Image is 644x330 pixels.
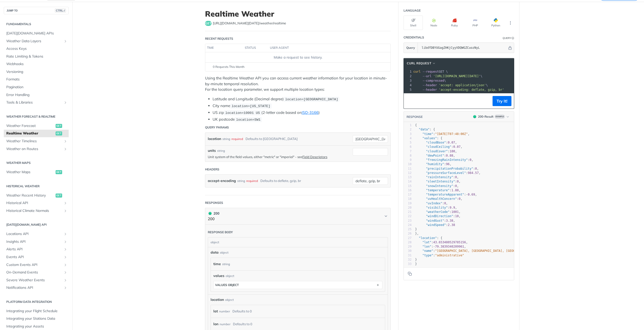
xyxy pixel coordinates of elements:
[4,168,69,176] a: Weather Mapsget
[404,193,412,197] div: 17
[468,171,479,175] span: 984.57
[415,249,610,253] span: : ,
[455,214,459,218] span: 10
[493,96,511,106] button: Try It!
[4,114,69,119] h2: Weather Forecast & realtime
[63,201,67,205] button: Show subpages for Historical API
[404,245,412,249] div: 29
[426,154,444,157] span: "dewPoint"
[4,307,69,315] a: Integrating your Flight Schedule
[448,141,455,144] span: 0.07
[208,211,219,216] div: 200
[426,175,453,179] span: "rainIntensity"
[457,180,459,183] span: 0
[404,236,412,240] div: 27
[426,219,444,222] span: "windGust"
[56,170,62,174] span: get
[63,240,67,244] button: Show subpages for Insights API
[465,16,485,30] button: PHP
[415,202,448,205] span: : ,
[208,148,216,153] label: units
[63,101,67,105] button: Show subpages for Tools & Libraries
[404,231,412,236] div: 26
[302,110,318,115] a: ISO-3166
[404,78,412,83] div: 3
[6,270,62,275] span: On-Demand Events
[404,16,423,30] button: Shell
[419,128,429,131] span: "data"
[4,137,69,145] a: Weather TimelinesShow subpages for Weather Timelines
[404,8,421,13] div: Language
[466,193,468,196] span: -
[205,167,219,172] div: Headers
[404,219,412,223] div: 23
[468,193,475,196] span: 0.69
[6,131,54,136] span: Realtime Weather
[415,214,461,218] span: : ,
[439,83,486,87] span: 'accept: application/json'
[426,167,473,170] span: "precipitationProbability"
[6,285,62,290] span: Notifications API
[4,145,69,153] a: Weather on RoutesShow subpages for Weather on Routes
[433,245,435,248] span: -
[426,141,446,144] span: "cloudBase"
[419,236,437,240] span: "location"
[4,99,69,106] a: Tools & LibrariesShow subpages for Tools & Libraries
[404,162,412,166] div: 10
[246,177,258,184] div: required
[237,177,245,184] div: string
[422,245,431,248] span: "lon"
[4,53,69,60] a: Rate Limiting & Tokens
[507,19,514,27] button: More Languages
[404,240,412,245] div: 28
[6,309,67,314] span: Integrating your Flight Schedule
[404,149,412,154] div: 7
[415,171,480,175] span: : ,
[213,117,391,122] li: UK postcode
[407,61,431,66] span: cURL Request
[404,201,412,206] div: 19
[419,43,507,53] input: apikey
[404,253,412,258] div: 31
[415,193,477,196] span: : ,
[4,246,69,253] a: Alerts APIShow subpages for Alerts API
[404,210,412,214] div: 21
[439,88,504,91] span: 'accept-encoding: deflate, gzip, br'
[6,193,54,198] span: Weather Recent History
[413,70,421,73] span: curl
[450,150,455,153] span: 100
[205,44,243,52] th: time
[415,197,462,201] span: : ,
[236,118,260,122] span: location=SW1
[6,239,62,244] span: Insights API
[473,115,476,118] span: 200
[6,201,62,206] span: Historical API
[415,236,442,240] span: : {
[426,171,466,175] span: "pressureSurfaceLevel"
[404,145,412,149] div: 6
[446,154,453,157] span: 0.88
[209,212,212,215] span: 200
[415,188,461,192] span: : ,
[302,155,327,159] a: Field Descriptors
[422,88,437,91] span: --header
[205,125,229,130] div: Query Params
[213,273,224,278] span: values
[243,44,268,52] th: status
[208,238,386,247] div: object
[426,206,448,209] span: "visibility"
[426,223,446,227] span: "windSpeed"
[6,31,67,36] span: [DATE][DOMAIN_NAME] APIs
[507,45,513,50] button: Hide
[415,241,468,244] span: : ,
[4,37,69,45] a: Weather Data LayersShow subpages for Weather Data Layers
[452,210,459,214] span: 1001
[413,70,448,73] span: GET \
[415,136,442,140] span: : {
[6,247,62,252] span: Alerts API
[422,83,437,87] span: --header
[415,254,464,257] span: :
[213,320,218,328] label: lon
[452,188,459,192] span: 1.88
[213,260,221,268] label: time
